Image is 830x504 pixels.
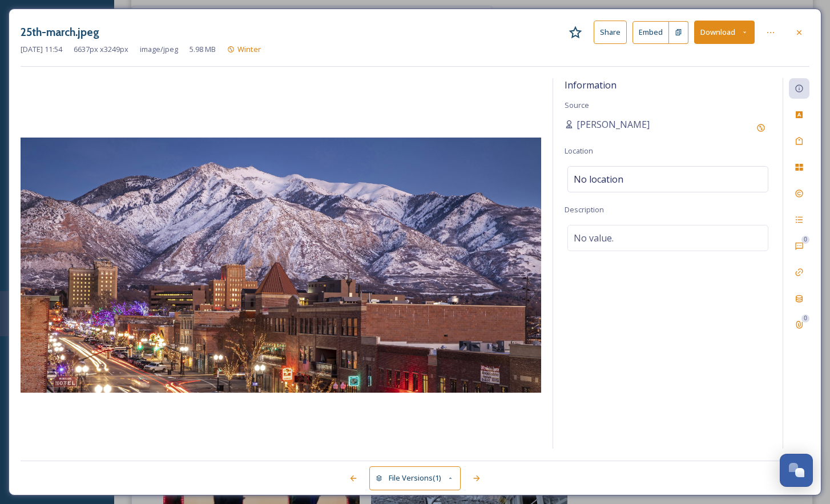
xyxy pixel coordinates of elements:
img: 25th-march.jpeg [21,138,541,392]
button: Open Chat [780,454,813,487]
button: File Versions(1) [369,466,461,490]
span: 6637 px x 3249 px [74,44,128,55]
span: No location [574,172,623,186]
button: Share [594,21,627,44]
span: Source [565,100,589,110]
button: Embed [632,21,669,44]
span: Location [565,146,593,156]
button: Download [694,21,755,44]
span: 5.98 MB [190,44,216,55]
span: Description [565,204,604,215]
span: No value. [574,231,614,245]
span: Winter [237,44,261,54]
span: image/jpeg [140,44,178,55]
span: [PERSON_NAME] [577,118,650,131]
h3: 25th-march.jpeg [21,24,99,41]
span: Information [565,79,617,91]
div: 0 [801,236,809,244]
span: [DATE] 11:54 [21,44,62,55]
div: 0 [801,315,809,322]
